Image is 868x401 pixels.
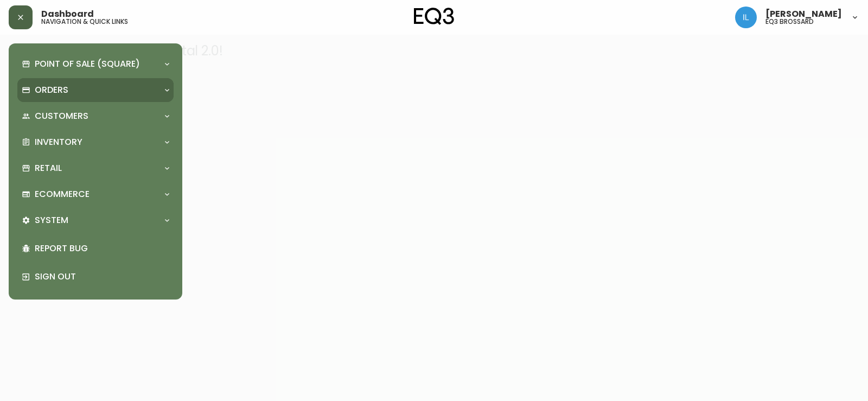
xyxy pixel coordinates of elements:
[414,8,454,25] img: logo
[17,78,174,102] div: Orders
[17,156,174,180] div: Retail
[35,188,90,200] p: Ecommerce
[735,7,757,28] img: 998f055460c6ec1d1452ac0265469103
[41,10,94,18] span: Dashboard
[35,136,82,148] p: Inventory
[17,263,174,291] div: Sign Out
[17,104,174,128] div: Customers
[17,52,174,76] div: Point of Sale (Square)
[17,208,174,232] div: System
[35,271,169,283] p: Sign Out
[35,84,68,96] p: Orders
[765,10,842,18] span: [PERSON_NAME]
[17,234,174,263] div: Report Bug
[35,214,68,226] p: System
[35,243,169,254] p: Report Bug
[765,18,814,25] h5: eq3 brossard
[17,130,174,154] div: Inventory
[35,162,62,174] p: Retail
[17,182,174,206] div: Ecommerce
[35,58,140,70] p: Point of Sale (Square)
[41,18,128,25] h5: navigation & quick links
[35,110,88,122] p: Customers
